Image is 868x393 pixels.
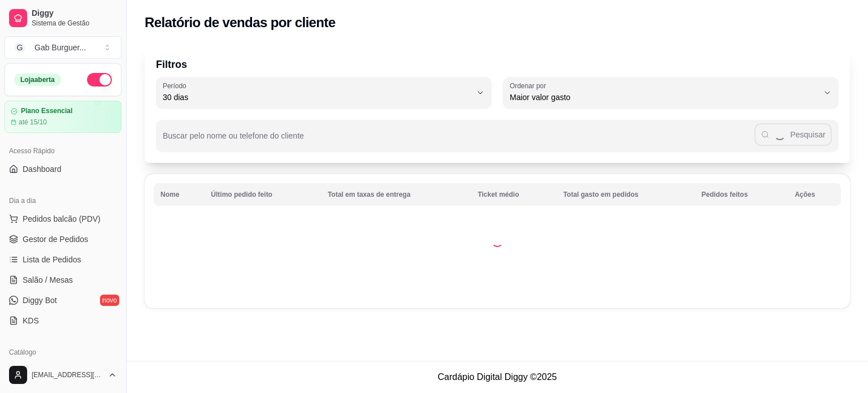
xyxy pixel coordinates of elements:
[156,57,839,72] p: Filtros
[87,73,112,87] button: Alterar Status
[21,107,72,115] article: Plano Essencial
[23,254,81,265] span: Lista de Pedidos
[23,295,57,306] span: Diggy Bot
[163,92,471,103] span: 30 dias
[23,213,101,224] span: Pedidos balcão (PDV)
[5,192,121,210] div: Dia a dia
[5,36,121,59] button: Select a team
[163,135,754,146] input: Buscar pelo nome ou telefone do cliente
[14,74,61,86] div: Loja aberta
[145,14,336,32] h2: Relatório de vendas por cliente
[14,42,25,53] span: G
[492,236,503,247] div: Loading
[5,291,121,309] a: Diggy Botnovo
[156,77,492,109] button: Período30 dias
[510,92,818,103] span: Maior valor gasto
[23,315,39,326] span: KDS
[5,230,121,248] a: Gestor de Pedidos
[127,361,868,393] footer: Cardápio Digital Diggy © 2025
[5,101,121,133] a: Plano Essencialaté 15/10
[23,274,73,286] span: Salão / Mesas
[32,8,117,19] span: Diggy
[5,271,121,289] a: Salão / Mesas
[510,81,550,90] label: Ordenar por
[5,210,121,228] button: Pedidos balcão (PDV)
[5,160,121,178] a: Dashboard
[503,77,839,109] button: Ordenar porMaior valor gasto
[23,163,62,175] span: Dashboard
[19,118,47,127] article: até 15/10
[5,361,121,388] button: [EMAIL_ADDRESS][DOMAIN_NAME]
[5,312,121,330] a: KDS
[5,5,121,32] a: DiggySistema de Gestão
[5,343,121,361] div: Catálogo
[163,81,190,90] label: Período
[5,251,121,269] a: Lista de Pedidos
[34,42,86,53] div: Gab Burguer ...
[32,370,103,379] span: [EMAIL_ADDRESS][DOMAIN_NAME]
[32,19,117,28] span: Sistema de Gestão
[23,234,88,245] span: Gestor de Pedidos
[5,142,121,160] div: Acesso Rápido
